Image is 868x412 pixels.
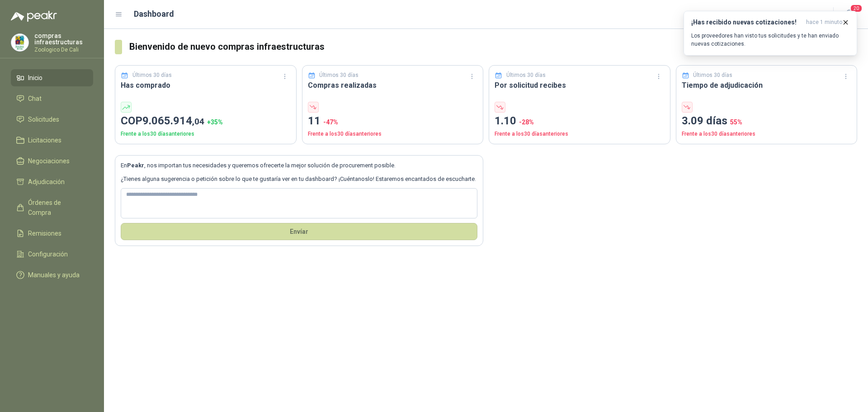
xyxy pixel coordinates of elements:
[28,73,42,83] span: Inicio
[28,249,68,259] span: Configuración
[28,228,61,238] span: Remisiones
[11,90,93,107] a: Chat
[121,113,291,130] p: COP
[308,130,478,138] p: Frente a los 30 días anteriores
[11,132,93,149] a: Licitaciones
[207,118,223,126] span: + 35 %
[308,80,478,91] h3: Compras realizadas
[308,113,478,130] p: 11
[28,114,59,124] span: Solicitudes
[682,113,852,130] p: 3.09 días
[11,11,57,22] img: Logo peakr
[11,111,93,128] a: Solicitudes
[28,270,80,280] span: Manuales y ayuda
[121,80,291,91] h3: Has comprado
[142,114,204,127] span: 9.065.914
[519,118,534,126] span: -28 %
[28,156,70,166] span: Negociaciones
[34,47,93,52] p: Zoologico De Cali
[495,80,665,91] h3: Por solicitud recibes
[806,19,842,26] span: hace 1 minuto
[682,130,852,138] p: Frente a los 30 días anteriores
[11,194,93,221] a: Órdenes de Compra
[28,94,42,104] span: Chat
[319,71,359,80] p: Últimos 30 días
[691,19,802,26] h3: ¡Has recibido nuevas cotizaciones!
[28,135,61,145] span: Licitaciones
[192,116,204,127] span: ,04
[134,8,174,20] h1: Dashboard
[506,71,546,80] p: Últimos 30 días
[495,113,665,130] p: 1.10
[11,266,93,284] a: Manuales y ayuda
[121,223,477,240] button: Envíar
[682,80,852,91] h3: Tiempo de adjudicación
[11,173,93,190] a: Adjudicación
[34,33,93,45] p: compras infraestructuras
[323,118,338,126] span: -47 %
[11,246,93,263] a: Configuración
[28,198,85,218] span: Órdenes de Compra
[693,71,732,80] p: Últimos 30 días
[127,162,144,169] b: Peakr
[730,118,742,126] span: 55 %
[495,130,665,138] p: Frente a los 30 días anteriores
[121,175,477,184] p: ¿Tienes alguna sugerencia o petición sobre lo que te gustaría ver en tu dashboard? ¡Cuéntanoslo! ...
[11,152,93,170] a: Negociaciones
[11,69,93,86] a: Inicio
[691,32,849,48] p: Los proveedores han visto tus solicitudes y te han enviado nuevas cotizaciones.
[850,4,863,13] span: 20
[11,34,28,51] img: Company Logo
[129,40,857,54] h3: Bienvenido de nuevo compras infraestructuras
[132,71,172,80] p: Últimos 30 días
[121,130,291,138] p: Frente a los 30 días anteriores
[841,6,857,23] button: 20
[121,161,477,170] p: En , nos importan tus necesidades y queremos ofrecerte la mejor solución de procurement posible.
[28,177,65,187] span: Adjudicación
[684,11,857,56] button: ¡Has recibido nuevas cotizaciones!hace 1 minuto Los proveedores han visto tus solicitudes y te ha...
[11,225,93,242] a: Remisiones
